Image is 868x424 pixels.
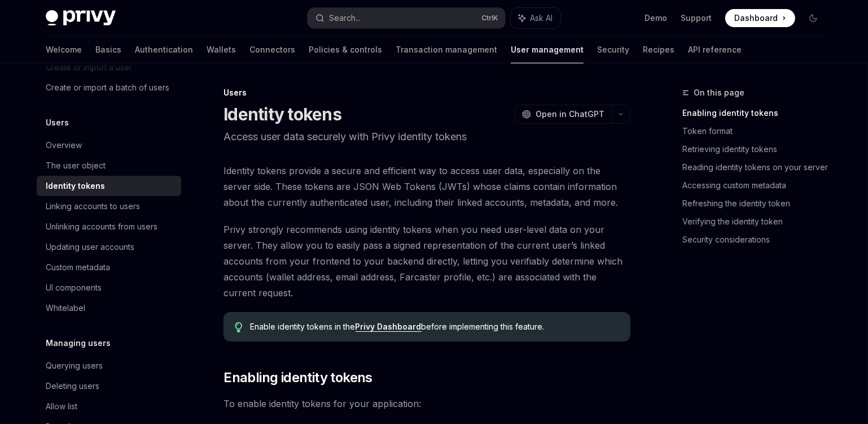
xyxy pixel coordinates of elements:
[46,116,69,129] h5: Users
[37,77,181,98] a: Create or import a batch of users
[207,36,236,63] a: Wallets
[37,278,181,298] a: UI components
[37,237,181,257] a: Updating user accounts
[46,379,99,393] div: Deleting users
[396,36,497,63] a: Transaction management
[235,322,243,332] svg: Tip
[356,322,422,332] a: Privy Dashboard
[725,9,795,27] a: Dashboard
[645,12,667,24] a: Demo
[682,158,831,176] a: Reading identity tokens on your server
[46,81,169,94] div: Create or import a batch of users
[223,129,630,145] p: Access user data securely with Privy identity tokens
[37,257,181,278] a: Custom metadata
[682,122,831,140] a: Token format
[37,196,181,217] a: Linking accounts to users
[37,135,181,155] a: Overview
[681,12,712,24] a: Support
[682,213,831,231] a: Verifying the identity token
[46,139,82,152] div: Overview
[481,14,498,23] span: Ctrl K
[682,140,831,158] a: Retrieving identity tokens
[329,11,361,25] div: Search...
[37,176,181,196] a: Identity tokens
[309,36,382,63] a: Policies & controls
[511,8,560,28] button: Ask AI
[46,36,82,63] a: Welcome
[46,240,134,254] div: Updating user accounts
[46,261,110,274] div: Custom metadata
[223,104,341,124] h1: Identity tokens
[223,163,630,210] span: Identity tokens provide a secure and efficient way to access user data, especially on the server ...
[37,217,181,237] a: Unlinking accounts from users
[223,369,372,387] span: Enabling identity tokens
[135,36,193,63] a: Authentication
[682,231,831,249] a: Security considerations
[511,36,584,63] a: User management
[46,400,77,413] div: Allow list
[597,36,629,63] a: Security
[46,179,105,193] div: Identity tokens
[682,194,831,213] a: Refreshing the identity token
[682,104,831,122] a: Enabling identity tokens
[46,10,116,26] img: dark logo
[37,396,181,417] a: Allow list
[37,155,181,176] a: The user object
[37,298,181,318] a: Whitelabel
[530,12,553,24] span: Ask AI
[515,105,611,124] button: Open in ChatGPT
[223,87,630,98] div: Users
[308,8,505,28] button: Search...CtrlK
[734,12,778,24] span: Dashboard
[688,36,742,63] a: API reference
[46,336,111,350] h5: Managing users
[46,220,157,233] div: Unlinking accounts from users
[251,321,619,332] span: Enable identity tokens in the before implementing this feature.
[804,9,822,27] button: Toggle dark mode
[694,86,744,99] span: On this page
[682,176,831,194] a: Accessing custom metadata
[223,222,630,301] span: Privy strongly recommends using identity tokens when you need user-level data on your server. The...
[536,109,604,120] span: Open in ChatGPT
[95,36,121,63] a: Basics
[223,396,630,412] span: To enable identity tokens for your application:
[643,36,674,63] a: Recipes
[249,36,295,63] a: Connectors
[46,301,85,315] div: Whitelabel
[46,159,106,172] div: The user object
[46,281,102,295] div: UI components
[46,359,103,373] div: Querying users
[46,200,140,213] div: Linking accounts to users
[37,376,181,396] a: Deleting users
[37,356,181,376] a: Querying users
